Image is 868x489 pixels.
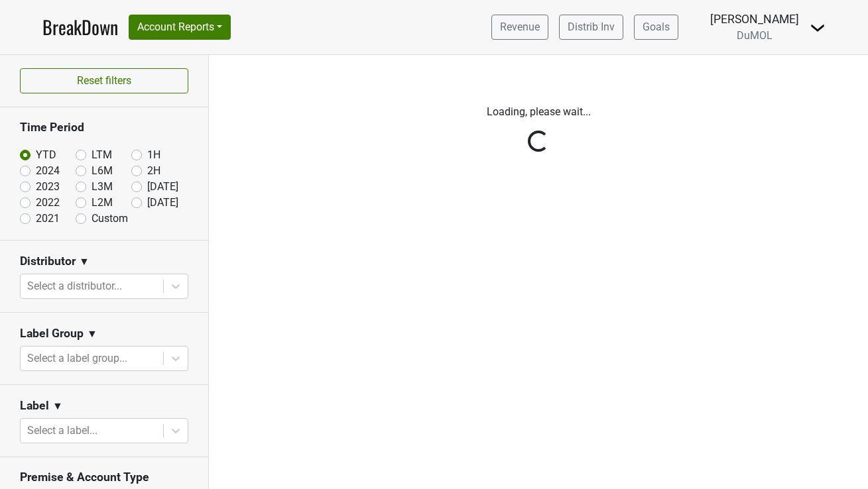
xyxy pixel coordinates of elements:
a: Goals [634,15,678,40]
button: Account Reports [129,15,231,40]
a: Distrib Inv [559,15,623,40]
a: BreakDown [42,13,118,41]
a: Revenue [491,15,548,40]
span: DuMOL [737,29,773,42]
div: [PERSON_NAME] [710,11,799,28]
img: Dropdown Menu [810,20,826,36]
p: Loading, please wait... [219,104,858,120]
